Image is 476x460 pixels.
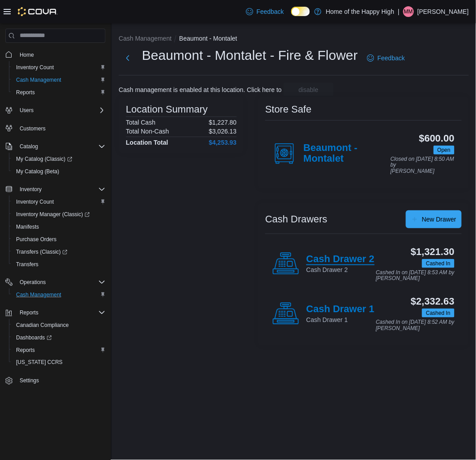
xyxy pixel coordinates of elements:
[9,74,109,86] button: Cash Management
[411,247,455,257] h3: $1,321.30
[13,197,58,207] a: Inventory Count
[13,332,55,343] a: Dashboards
[418,6,469,17] p: [PERSON_NAME]
[265,214,327,225] h3: Cash Drawers
[16,198,54,205] span: Inventory Count
[16,64,54,71] span: Inventory Count
[20,279,46,286] span: Operations
[13,166,105,177] span: My Catalog (Beta)
[9,246,109,258] a: Transfers (Classic)
[2,104,109,117] button: Users
[9,319,109,331] button: Canadian Compliance
[426,259,451,268] span: Cashed In
[406,210,462,228] button: New Drawer
[13,62,105,73] span: Inventory Count
[291,16,292,17] span: Dark Mode
[20,125,46,132] span: Customers
[16,211,90,218] span: Inventory Manager (Classic)
[142,46,358,64] h1: Beaumont - Montalet - Fire & Flower
[376,319,455,331] p: Cashed In on [DATE] 8:52 AM by [PERSON_NAME]
[13,259,42,270] a: Transfers
[16,236,57,243] span: Purchase Orders
[376,270,455,282] p: Cashed In on [DATE] 8:53 AM by [PERSON_NAME]
[16,376,42,386] a: Settings
[16,141,105,152] span: Catalog
[13,357,66,368] a: [US_STATE] CCRS
[426,309,451,317] span: Cashed In
[13,332,105,343] span: Dashboards
[434,146,455,155] span: Open
[9,208,109,221] a: Inventory Manager (Classic)
[16,184,105,195] span: Inventory
[126,128,169,135] h6: Total Non-Cash
[13,87,38,98] a: Reports
[13,345,38,355] a: Reports
[16,168,59,175] span: My Catalog (Beta)
[16,105,37,116] button: Users
[16,277,50,288] button: Operations
[16,141,42,152] button: Catalog
[16,49,105,60] span: Home
[16,322,69,329] span: Canadian Compliance
[9,61,109,74] button: Inventory Count
[378,54,405,63] span: Feedback
[9,356,109,369] button: [US_STATE] CCRS
[16,105,105,116] span: Users
[2,276,109,289] button: Operations
[306,315,375,324] p: Cash Drawer 1
[404,6,413,17] span: MM
[20,143,38,150] span: Catalog
[419,133,455,144] h3: $600.00
[9,233,109,246] button: Purchase Orders
[16,76,61,84] span: Cash Management
[306,254,375,265] h4: Cash Drawer 2
[13,62,58,73] a: Inventory Count
[13,154,76,164] a: My Catalog (Classic)
[326,6,394,17] p: Home of the Happy High
[391,156,455,175] p: Closed on [DATE] 8:50 AM by [PERSON_NAME]
[9,344,109,356] button: Reports
[209,119,237,126] p: $1,227.80
[9,153,109,165] a: My Catalog (Classic)
[438,146,451,154] span: Open
[119,86,282,93] p: Cash management is enabled at this location. Click here to
[126,104,208,115] h3: Location Summary
[398,6,400,17] p: |
[18,7,58,16] img: Cova
[422,215,456,224] span: New Drawer
[9,289,109,301] button: Cash Management
[20,186,42,193] span: Inventory
[16,291,61,298] span: Cash Management
[2,122,109,135] button: Customers
[119,35,171,42] button: Cash Management
[422,259,455,268] span: Cashed In
[16,89,35,96] span: Reports
[13,234,105,245] span: Purchase Orders
[13,75,65,85] a: Cash Management
[2,183,109,196] button: Inventory
[9,196,109,208] button: Inventory Count
[16,261,38,268] span: Transfers
[126,119,155,126] h6: Total Cash
[16,248,67,255] span: Transfers (Classic)
[209,139,237,146] h4: $4,253.93
[16,184,45,195] button: Inventory
[257,7,284,16] span: Feedback
[119,49,137,67] button: Next
[291,7,310,16] input: Dark Mode
[5,45,105,411] nav: Complex example
[2,140,109,153] button: Catalog
[2,48,109,61] button: Home
[13,209,93,220] a: Inventory Manager (Classic)
[16,307,42,318] button: Reports
[16,347,35,354] span: Reports
[13,345,105,355] span: Reports
[16,50,38,60] a: Home
[2,374,109,387] button: Settings
[13,197,105,207] span: Inventory Count
[20,377,39,385] span: Settings
[13,222,105,232] span: Manifests
[16,277,105,288] span: Operations
[13,234,60,245] a: Purchase Orders
[9,258,109,271] button: Transfers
